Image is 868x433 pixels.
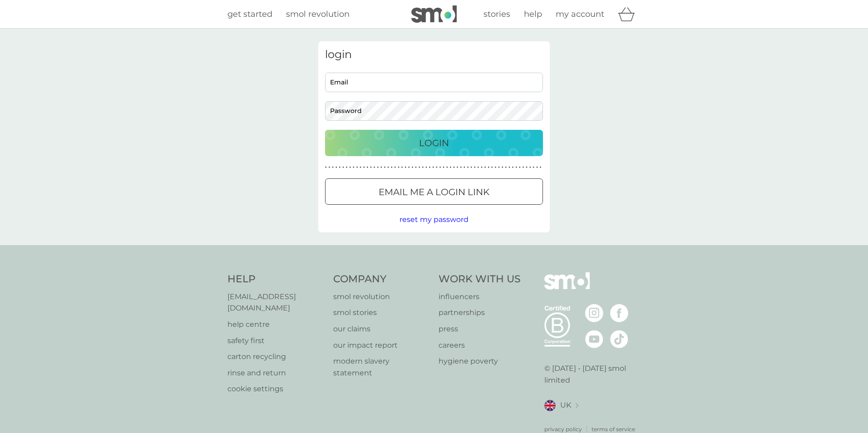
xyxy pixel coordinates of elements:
p: ● [332,165,334,170]
p: ● [415,165,417,170]
p: ● [536,165,538,170]
p: ● [374,165,375,170]
p: ● [526,165,528,170]
div: basket [618,5,641,23]
p: ● [335,165,337,170]
a: our claims [333,323,430,335]
p: © [DATE] - [DATE] smol limited [544,363,641,386]
p: ● [529,165,531,170]
a: get started [227,8,272,21]
p: ● [419,165,420,170]
p: ● [398,165,399,170]
p: ● [488,165,489,170]
p: ● [370,165,372,170]
a: press [439,323,521,335]
img: UK flag [544,400,556,411]
p: ● [429,165,431,170]
h4: Company [333,272,430,286]
p: Login [419,136,449,150]
p: ● [412,165,414,170]
p: ● [481,165,483,170]
p: ● [474,165,476,170]
p: ● [342,165,344,170]
p: ● [457,165,459,170]
p: ● [387,165,389,170]
p: ● [502,165,503,170]
p: ● [384,165,386,170]
p: ● [363,165,365,170]
a: modern slavery statement [333,355,430,379]
p: ● [353,165,355,170]
span: reset my password [399,215,469,224]
img: smol [411,5,457,23]
p: ● [484,165,486,170]
h4: Help [227,272,324,286]
p: ● [446,165,448,170]
p: ● [436,165,438,170]
p: ● [443,165,444,170]
p: ● [377,165,379,170]
p: ● [395,165,396,170]
span: help [524,9,542,19]
p: ● [512,165,514,170]
p: ● [356,165,358,170]
a: smol revolution [286,8,350,21]
a: carton recycling [227,351,324,363]
p: ● [450,165,452,170]
p: ● [540,165,542,170]
p: ● [495,165,497,170]
a: [EMAIL_ADDRESS][DOMAIN_NAME] [227,291,324,314]
a: help centre [227,319,324,330]
p: ● [360,165,361,170]
p: ● [533,165,535,170]
a: careers [439,340,521,351]
h3: login [325,48,543,61]
p: ● [408,165,410,170]
a: help [524,8,542,21]
p: ● [491,165,493,170]
p: ● [508,165,510,170]
a: cookie settings [227,383,324,395]
p: ● [425,165,427,170]
a: safety first [227,335,324,347]
img: visit the smol Instagram page [585,304,603,322]
p: ● [453,165,455,170]
button: Email me a login link [325,178,543,205]
p: ● [432,165,434,170]
p: ● [464,165,465,170]
span: my account [556,9,604,19]
button: Login [325,130,543,156]
img: smol [544,272,590,303]
a: my account [556,8,604,21]
a: our impact report [333,340,430,351]
span: smol revolution [286,9,350,19]
a: hygiene poverty [439,355,521,367]
p: partnerships [439,307,521,319]
img: visit the smol Facebook page [610,304,628,322]
a: smol revolution [333,291,430,303]
a: influencers [439,291,521,303]
p: ● [367,165,369,170]
p: ● [460,165,462,170]
p: ● [515,165,517,170]
p: ● [404,165,406,170]
img: visit the smol Youtube page [585,330,603,348]
p: ● [325,165,327,170]
a: rinse and return [227,367,324,379]
img: visit the smol Tiktok page [610,330,628,348]
span: stories [483,9,510,19]
p: ● [380,165,382,170]
p: ● [467,165,469,170]
button: reset my password [399,214,469,226]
